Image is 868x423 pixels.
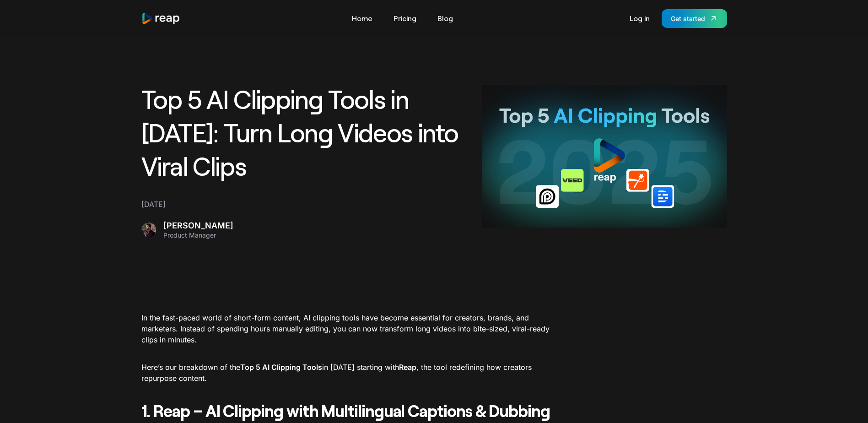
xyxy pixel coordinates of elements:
div: Product Manager [163,231,233,239]
p: Here’s our breakdown of the in [DATE] starting with , the tool redefining how creators repurpose ... [141,362,555,384]
p: In the fast-paced world of short-form content, AI clipping tools have become essential for creato... [141,312,555,345]
strong: 1. Reap – AI Clipping with Multilingual Captions & Dubbing [141,401,550,420]
a: home [141,12,181,25]
a: Home [347,11,377,26]
strong: Reap [399,363,416,372]
div: [PERSON_NAME] [163,221,233,231]
h1: Top 5 AI Clipping Tools in [DATE]: Turn Long Videos into Viral Clips [141,82,471,182]
a: Get started [662,9,727,28]
div: Get started [671,14,705,23]
a: Pricing [389,11,421,26]
a: Blog [433,11,458,26]
a: Log in [625,11,654,26]
div: [DATE] [141,199,471,210]
strong: Top 5 AI Clipping Tools [240,363,322,372]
